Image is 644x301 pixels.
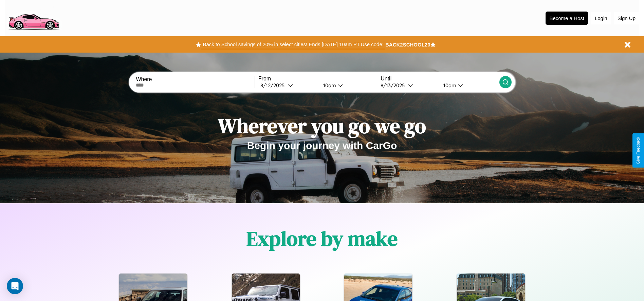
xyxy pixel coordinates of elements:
[636,137,641,164] div: Give Feedback
[201,40,385,49] button: Back to School savings of 20% in select cities! Ends [DATE] 10am PT.Use code:
[440,82,458,89] div: 10am
[591,12,611,24] button: Login
[318,82,377,89] button: 10am
[614,12,639,24] button: Sign Up
[381,82,408,89] div: 8 / 13 / 2025
[546,12,588,25] button: Become a Host
[381,76,499,82] label: Until
[385,42,430,48] b: BACK2SCHOOL20
[438,82,499,89] button: 10am
[260,82,288,89] div: 8 / 12 / 2025
[136,76,254,82] label: Where
[258,82,318,89] button: 8/12/2025
[5,3,62,32] img: logo
[7,278,23,294] div: Open Intercom Messenger
[320,82,338,89] div: 10am
[246,225,398,252] h1: Explore by make
[258,76,377,82] label: From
